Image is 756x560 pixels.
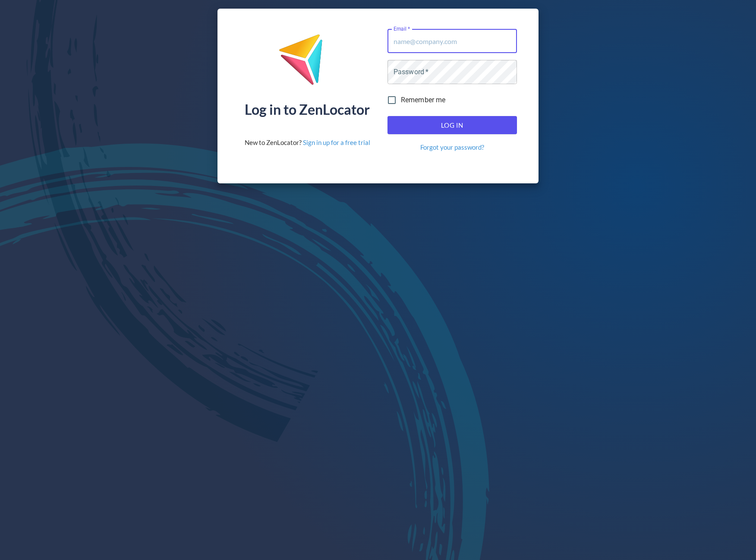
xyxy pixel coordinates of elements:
a: Sign in up for a free trial [303,138,370,146]
input: name@company.com [387,29,517,53]
img: ZenLocator [278,34,336,92]
a: Forgot your password? [420,143,484,152]
span: Log In [397,120,507,131]
div: Log in to ZenLocator [245,103,370,116]
button: Log In [387,116,517,134]
div: New to ZenLocator? [245,138,370,147]
span: Remember me [401,95,446,105]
